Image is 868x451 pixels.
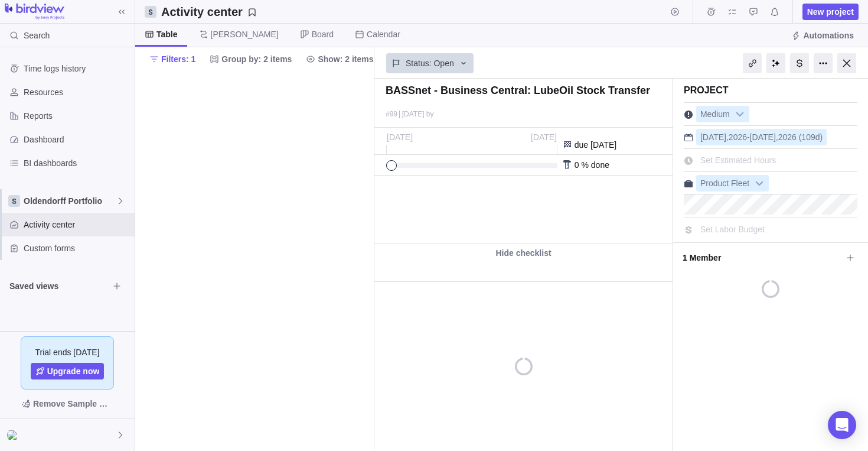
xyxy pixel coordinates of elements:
span: Resources [24,86,130,98]
span: Filters: 1 [161,53,195,65]
iframe: Editable area. Press F10 for toolbar. [375,176,670,244]
span: Search [24,30,50,41]
span: [DATE] [700,132,726,142]
span: , [726,132,729,142]
span: Show: 2 items [301,51,378,67]
span: Time logs history [24,63,130,74]
span: Notifications [766,4,783,20]
img: Show [7,430,21,440]
span: Approval requests [745,4,762,20]
span: Filters: 1 [145,51,200,67]
span: , [776,132,778,142]
div: #99 [386,111,397,118]
div: More actions [814,53,833,73]
span: Upgrade now [47,365,100,377]
span: New project [807,6,854,18]
div: Billing [790,53,809,73]
span: Show: 2 items [318,53,373,65]
span: Automations [787,27,859,44]
span: Remove Sample Data [33,397,113,411]
span: Remove Sample Data [9,394,125,413]
span: BI dashboards [24,157,130,169]
div: loading [673,271,868,307]
span: Project [684,85,729,95]
span: Calendar [367,28,400,40]
div: AI [766,53,785,73]
span: 2026 [778,132,797,142]
span: - [747,132,750,142]
div: Medium [696,106,749,122]
span: Start timer [667,4,683,20]
span: Trial ends [DATE] [35,346,100,358]
h2: Activity center [161,4,243,20]
span: % done [581,160,609,170]
a: Time logs [703,9,719,18]
span: Group by: 2 items [205,51,296,67]
span: Dashboard [24,134,130,145]
span: Medium [697,106,733,123]
div: Hide checklist [374,244,673,262]
span: Save your current layout and filters as a View [156,4,262,20]
span: Oldendorff Portfolio [24,195,116,207]
img: logo [5,4,64,20]
span: [DATE] [387,132,413,142]
span: Group by: 2 items [221,53,292,65]
a: My assignments [724,9,740,18]
span: (109d) [799,132,823,142]
span: Table [156,28,178,40]
span: New project [802,4,859,20]
div: Tom Plagge [7,428,21,442]
span: Product Fleet [697,176,753,192]
span: [PERSON_NAME] [211,28,279,40]
span: Set Labor Budget [700,225,765,234]
div: Open Intercom Messenger [828,411,856,439]
span: by [426,110,434,118]
span: Status: Open [406,57,454,69]
span: 1 Member [683,248,842,268]
span: Reports [24,110,130,122]
span: [DATE] [531,132,557,142]
a: Notifications [766,9,783,18]
span: Activity center [24,219,130,231]
span: Set Estimated Hours [700,155,776,165]
a: Upgrade now [31,363,105,379]
span: [DATE] [402,110,425,118]
span: My assignments [724,4,740,20]
div: loading [515,282,533,451]
span: Time logs [703,4,719,20]
span: 0 [575,160,579,170]
span: 2026 [729,132,747,142]
div: Copy link [743,53,762,73]
div: Product Fleet [696,175,769,192]
span: Saved views [9,280,109,292]
span: [DATE] [750,132,776,142]
span: Automations [803,30,854,41]
span: Board [312,28,334,40]
span: Custom forms [24,242,130,254]
span: due [DATE] [575,140,616,150]
div: Close [837,53,856,73]
span: Browse views [109,278,125,294]
a: Approval requests [745,9,762,18]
